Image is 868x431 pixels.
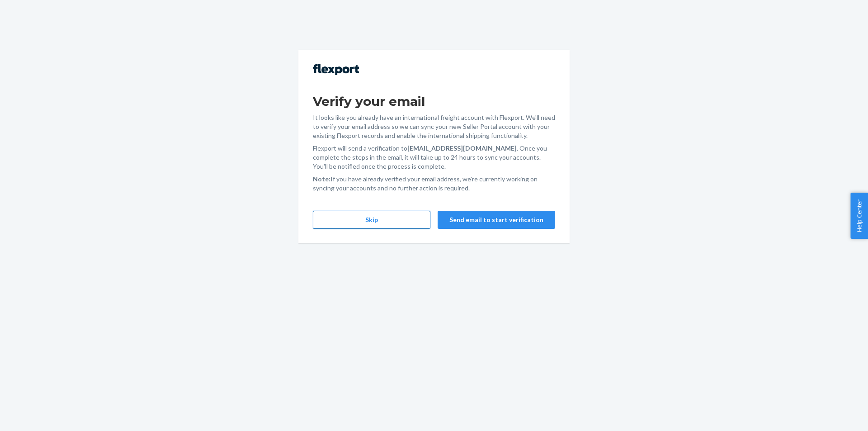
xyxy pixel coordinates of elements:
[313,113,555,140] p: It looks like you already have an international freight account with Flexport. We'll need to veri...
[313,175,330,183] strong: Note:
[313,175,555,193] p: If you have already verified your email address, we're currently working on syncing your accounts...
[407,144,517,152] strong: [EMAIL_ADDRESS][DOMAIN_NAME]
[313,93,555,109] h1: Verify your email
[313,211,430,229] button: Skip
[438,211,555,229] button: Send email to start verification
[313,144,555,171] p: Flexport will send a verification to . Once you complete the steps in the email, it will take up ...
[850,193,868,239] button: Help Center
[313,64,359,75] img: Flexport logo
